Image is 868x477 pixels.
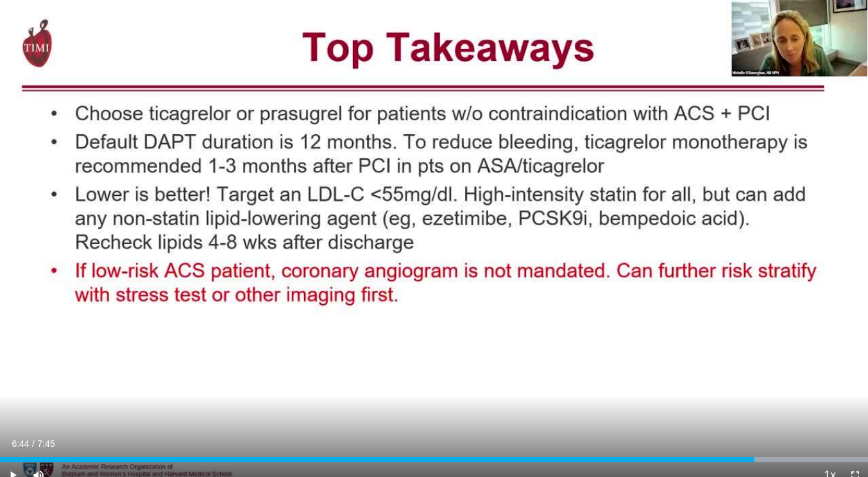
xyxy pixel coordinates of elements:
span: / [32,438,35,449]
span: 7:45 [37,438,55,449]
span: 6:44 [12,438,29,449]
